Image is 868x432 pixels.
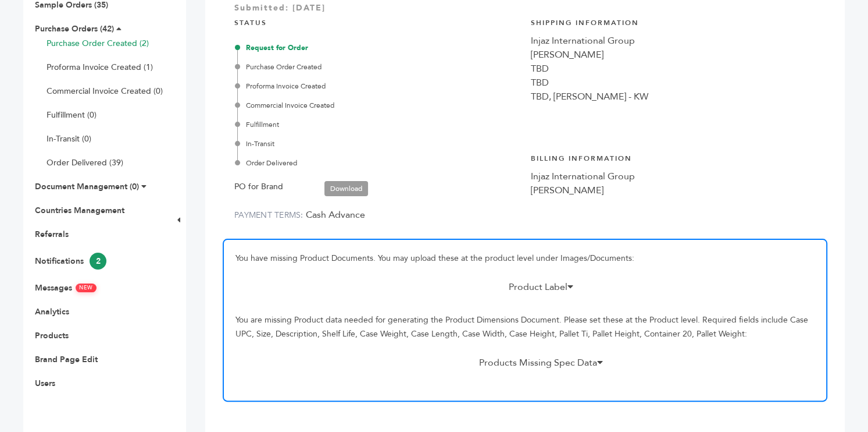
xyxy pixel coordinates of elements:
[35,354,98,365] a: Brand Page Edit
[237,81,519,91] div: Proforma Invoice Created
[234,210,303,221] label: PAYMENT TERMS:
[35,282,97,293] a: MessagesNEW
[47,133,91,144] a: In-Transit (0)
[35,330,69,341] a: Products
[237,43,519,53] div: Request for Order
[35,23,114,34] a: Purchase Orders (42)
[473,356,603,370] li: Products Missing Spec Data
[35,306,69,317] a: Analytics
[531,9,816,34] h4: Shipping Information
[531,62,816,76] div: TBD
[531,90,816,104] div: TBD, [PERSON_NAME] - KW
[234,2,816,20] div: Submitted: [DATE]
[237,139,519,149] div: In-Transit
[35,378,55,389] a: Users
[306,208,365,221] span: Cash Advance
[237,119,519,130] div: Fulfillment
[234,180,283,194] label: PO for Brand
[503,280,573,294] li: Product Label
[235,252,815,265] p: You have missing Product Documents. You may upload these at the product level under Images/Docume...
[234,9,519,34] h4: STATUS
[324,181,368,196] a: Download
[47,86,163,97] a: Commercial Invoice Created (0)
[237,62,519,72] div: Purchase Order Created
[237,158,519,168] div: Order Delivered
[47,62,153,73] a: Proforma Invoice Created (1)
[35,229,69,240] a: Referrals
[35,181,139,192] a: Document Management (0)
[235,313,815,341] p: You are missing Product data needed for generating the Product Dimensions Document. Please set th...
[531,34,816,48] div: Injaz International Group
[531,145,816,169] h4: Billing Information
[35,205,124,216] a: Countries Management
[47,38,149,49] a: Purchase Order Created (2)
[531,48,816,62] div: [PERSON_NAME]
[35,256,106,267] a: Notifications2
[47,109,97,121] a: Fulfillment (0)
[90,253,106,270] span: 2
[237,100,519,111] div: Commercial Invoice Created
[531,169,816,183] div: Injaz International Group
[76,284,97,292] span: NEW
[47,157,123,168] a: Order Delivered (39)
[531,183,816,197] div: [PERSON_NAME]
[531,76,816,90] div: TBD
